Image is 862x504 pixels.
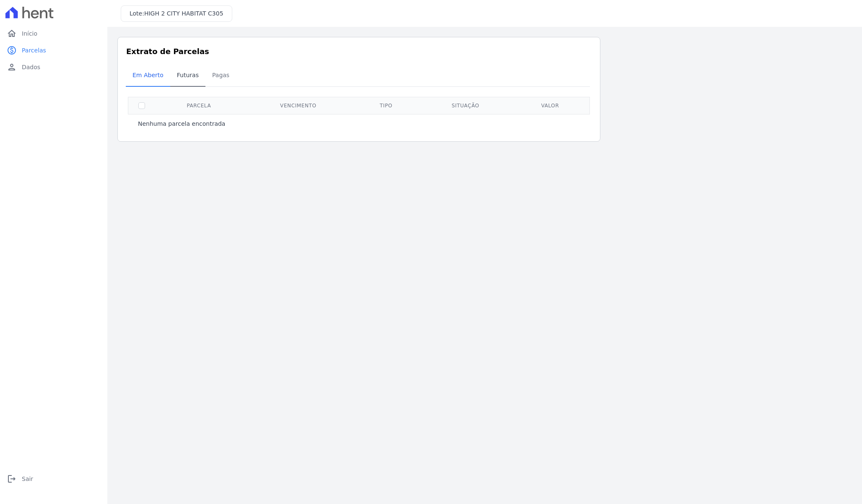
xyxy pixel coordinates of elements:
span: Pagas [207,67,234,83]
a: personDados [3,59,104,75]
a: homeInício [3,25,104,42]
th: Vencimento [243,97,354,114]
a: Futuras [170,65,205,87]
i: logout [7,474,17,484]
span: HIGH 2 CITY HABITAT C305 [144,10,223,17]
i: home [7,29,17,39]
th: Parcela [155,97,243,114]
a: logoutSair [3,470,104,487]
i: person [7,62,17,72]
span: Parcelas [22,46,46,55]
i: paid [7,45,17,55]
span: Dados [22,63,40,71]
span: Sair [22,475,33,483]
a: paidParcelas [3,42,104,59]
span: Início [22,29,37,38]
a: Em Aberto [126,65,170,87]
span: Futuras [172,67,204,83]
th: Situação [418,97,513,114]
p: Nenhuma parcela encontrada [138,120,225,128]
h3: Lote: [130,9,223,18]
a: Pagas [205,65,236,87]
h3: Extrato de Parcelas [126,46,592,57]
span: Em Aberto [127,67,169,83]
th: Tipo [354,97,418,114]
th: Valor [513,97,588,114]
